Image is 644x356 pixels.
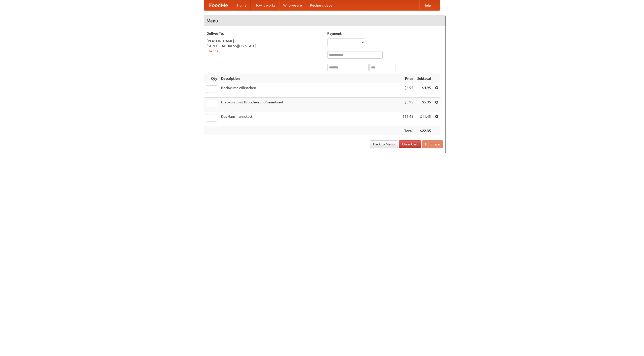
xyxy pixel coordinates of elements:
[415,112,433,126] td: $11.45
[327,31,443,36] h5: Payment:
[306,0,336,10] a: Recipe videos
[400,112,415,126] td: $11.45
[370,140,398,148] a: Back to Menu
[400,126,415,136] th: Total:
[399,140,421,148] a: Clear Cart
[207,44,322,49] div: [STREET_ADDRESS][US_STATE]
[400,98,415,112] td: $5.95
[415,126,433,136] th: $22.35
[219,98,400,112] td: Bratwurst mit Brötchen und Sauerkraut
[400,83,415,98] td: $4.95
[204,74,219,83] th: Qty
[279,0,306,10] a: Who we are
[419,0,435,10] a: Help
[415,98,433,112] td: $5.95
[233,0,251,10] a: Home
[415,74,433,83] th: Subtotal
[219,112,400,126] td: Das Hausmannskost
[422,140,443,148] button: Purchase
[219,83,400,98] td: Bockwurst Würstchen
[415,83,433,98] td: $4.95
[251,0,279,10] a: How it works
[204,16,446,26] h4: Menu
[207,38,322,44] div: [PERSON_NAME]
[204,0,233,10] a: FoodMe
[219,74,400,83] th: Description
[207,49,219,53] a: Change
[207,31,322,36] h5: Deliver To:
[400,74,415,83] th: Price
